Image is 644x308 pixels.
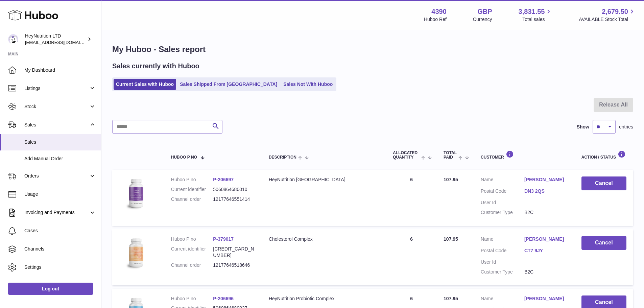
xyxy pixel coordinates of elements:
a: P-379017 [213,236,234,242]
span: Huboo P no [171,155,197,160]
span: My Dashboard [24,67,96,73]
a: CT7 9JY [524,247,568,254]
span: ALLOCATED Quantity [393,151,420,160]
dt: Customer Type [481,269,524,275]
dd: 12177646518646 [213,262,255,268]
dt: Huboo P no [171,295,213,302]
div: Huboo Ref [424,16,447,23]
span: 107.95 [444,296,458,301]
a: Sales Shipped From [GEOGRAPHIC_DATA] [177,79,280,90]
dd: B2C [524,209,568,216]
a: [PERSON_NAME] [524,295,568,302]
dt: Huboo P no [171,176,213,183]
div: HeyNutrition [GEOGRAPHIC_DATA] [269,176,379,183]
span: Sales [24,122,89,128]
dt: Postal Code [481,247,524,256]
dd: B2C [524,269,568,275]
span: Channels [24,246,96,252]
a: DN3 2QS [524,188,568,194]
dt: Huboo P no [171,236,213,242]
dt: User Id [481,199,524,206]
dd: 5060864680010 [213,186,255,193]
span: Stock [24,103,89,110]
dd: [CREDIT_CARD_NUMBER] [213,246,255,259]
h2: Sales currently with Huboo [112,62,199,71]
dt: Channel order [171,262,213,268]
a: Log out [8,283,93,295]
dt: Name [481,236,524,244]
dt: Customer Type [481,209,524,216]
strong: GBP [477,7,492,16]
a: P-206697 [213,177,234,182]
span: Invoicing and Payments [24,209,89,216]
td: 6 [386,229,437,285]
div: Currency [473,16,492,23]
td: 6 [386,170,437,226]
dt: Current identifier [171,246,213,259]
span: Orders [24,173,89,179]
span: Cases [24,228,96,234]
a: [PERSON_NAME] [524,176,568,183]
dt: Name [481,295,524,304]
a: 3,831.55 Total sales [519,7,553,23]
span: Sales [24,139,96,145]
img: 43901725567622.jpeg [119,176,153,210]
span: AVAILABLE Stock Total [579,16,636,23]
a: Sales Not With Huboo [281,79,335,90]
dt: Postal Code [481,188,524,196]
dt: Name [481,176,524,185]
span: Description [269,155,296,160]
dd: 12177646551414 [213,196,255,203]
dt: Channel order [171,196,213,203]
span: Total sales [522,16,552,23]
span: Add Manual Order [24,156,96,162]
button: Cancel [581,176,626,190]
span: entries [619,124,633,130]
a: 2,679.50 AVAILABLE Stock Total [579,7,636,23]
div: HeyNutrition Probiotic Complex [269,295,379,302]
div: Action / Status [581,150,626,160]
img: 43901725566350.jpg [119,236,153,270]
div: HeyNutrition LTD [25,33,86,46]
span: Settings [24,264,96,270]
span: Listings [24,85,89,92]
dt: User Id [481,259,524,265]
img: internalAdmin-4390@internal.huboo.com [8,34,18,44]
span: 107.95 [444,236,458,242]
span: Total paid [444,151,457,160]
span: 2,679.50 [602,7,628,16]
button: Cancel [581,236,626,250]
span: Usage [24,191,96,197]
div: Cholesterol Complex [269,236,379,242]
a: P-206696 [213,296,234,301]
h1: My Huboo - Sales report [112,44,633,55]
a: [PERSON_NAME] [524,236,568,242]
a: Current Sales with Huboo [114,79,176,90]
label: Show [577,124,589,130]
div: Customer [481,150,568,160]
span: [EMAIL_ADDRESS][DOMAIN_NAME] [25,40,99,45]
span: 3,831.55 [519,7,545,16]
span: 107.95 [444,177,458,182]
strong: 4390 [431,7,447,16]
dt: Current identifier [171,186,213,193]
